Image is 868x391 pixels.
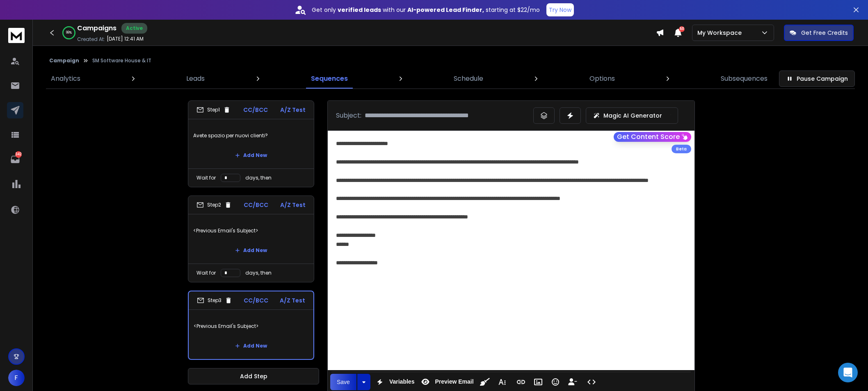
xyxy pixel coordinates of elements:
img: logo [8,28,25,43]
p: Wait for [196,270,216,276]
button: Add New [228,242,274,259]
a: Leads [181,69,210,89]
a: Schedule [449,69,488,89]
li: Step2CC/BCCA/Z Test<Previous Email's Subject>Add NewWait fordays, then [188,195,314,282]
div: Step 1 [196,106,231,114]
p: Analytics [51,74,80,84]
button: Clean HTML [477,374,493,390]
button: Insert Unsubscribe Link [565,374,580,390]
p: Subject: [336,111,361,120]
p: CC/BCC [244,201,268,209]
p: A/Z Test [280,201,306,209]
p: My Workspace [697,29,745,37]
button: Preview Email [418,374,475,390]
strong: verified leads [338,6,381,14]
p: Get only with our starting at $22/mo [312,6,540,14]
button: Add New [228,338,274,354]
button: Pause Campaign [779,70,855,87]
span: Preview Email [433,378,475,385]
li: Step3CC/BCCA/Z Test<Previous Email's Subject>Add New [188,291,314,360]
button: Get Free Credits [784,25,854,41]
span: Variables [388,378,416,385]
p: A/Z Test [280,296,305,305]
button: Try Now [546,3,574,16]
p: CC/BCC [243,106,268,114]
button: F [8,370,25,386]
p: Magic AI Generator [603,111,662,120]
p: Created At: [77,36,105,43]
p: Sequences [311,74,348,84]
p: <Previous Email's Subject> [193,219,309,242]
li: Step1CC/BCCA/Z TestAvete spazio per nuovi clienti?Add NewWait fordays, then [188,100,314,187]
p: Leads [186,74,205,84]
p: A/Z Test [280,106,306,114]
p: 342 [15,151,22,158]
button: Save [330,374,356,390]
button: Add Step [188,368,319,384]
button: More Text [494,374,510,390]
p: Wait for [196,175,216,181]
button: Emoticons [548,374,563,390]
button: Add New [228,147,274,164]
div: Open Intercom Messenger [838,363,858,382]
p: Schedule [454,74,483,84]
button: Insert Image (Ctrl+P) [530,374,546,390]
p: SM Software House & IT [92,57,151,64]
a: Options [585,69,620,89]
p: CC/BCC [244,296,268,305]
a: Sequences [306,69,353,89]
strong: AI-powered Lead Finder, [407,6,484,14]
p: Avete spazio per nuovi clienti? [193,124,309,147]
button: Variables [372,374,416,390]
p: 99 % [66,30,72,35]
span: 50 [679,26,685,32]
div: Active [121,23,147,34]
div: Step 3 [197,297,232,304]
h1: Campaigns [77,23,116,33]
button: Magic AI Generator [586,107,678,124]
p: Options [589,74,615,84]
div: Beta [672,145,691,153]
div: Step 2 [196,201,232,209]
button: Get Content Score [614,132,691,142]
button: Code View [584,374,599,390]
a: Analytics [46,69,85,89]
p: days, then [245,270,272,276]
a: 342 [7,151,23,168]
p: Subsequences [721,74,767,84]
p: [DATE] 12:41 AM [107,36,144,42]
p: days, then [245,175,272,181]
button: Campaign [49,57,79,64]
p: Try Now [549,6,571,14]
button: Insert Link (Ctrl+K) [513,374,529,390]
p: Get Free Credits [801,29,848,37]
p: <Previous Email's Subject> [194,315,308,338]
a: Subsequences [716,69,772,89]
